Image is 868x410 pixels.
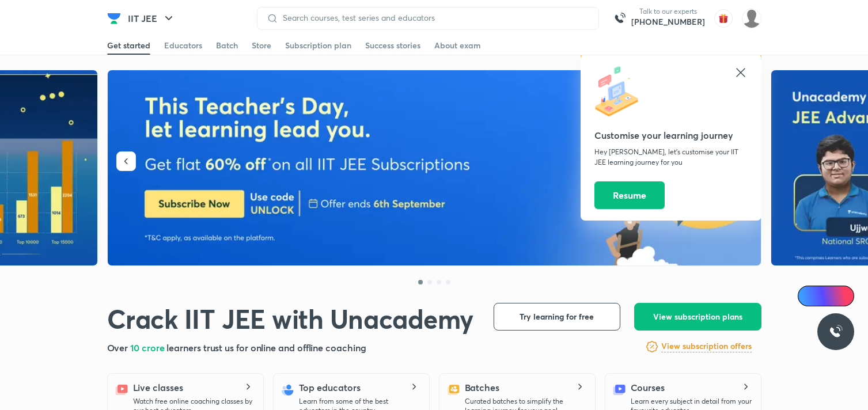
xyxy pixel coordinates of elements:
span: Ai Doubts [817,291,847,301]
h5: Top educators [299,381,361,394]
button: IIT JEE [121,7,183,30]
button: View subscription plans [634,303,761,331]
img: ttu [829,325,843,339]
div: Success stories [365,40,420,51]
h1: Crack IIT JEE with Unacademy [107,303,473,334]
img: icon [594,66,646,117]
span: View subscription plans [653,311,742,322]
button: Resume [594,181,665,209]
button: Try learning for free [494,303,620,331]
h5: Live classes [133,381,183,394]
img: call-us [608,7,631,30]
span: Over [107,341,131,354]
span: Try learning for free [520,311,594,322]
h5: Courses [631,381,665,394]
div: Educators [164,40,202,51]
img: Icon [805,291,814,301]
img: Company Logo [107,12,121,25]
a: About exam [434,36,481,55]
img: shilakha [742,9,761,28]
p: Talk to our experts [631,7,705,16]
h5: Batches [465,381,499,394]
a: Ai Doubts [798,286,854,306]
h6: View subscription offers [661,340,752,352]
h5: Customise your learning journey [594,128,748,142]
img: avatar [714,9,733,28]
a: [PHONE_NUMBER] [631,16,705,28]
span: 10 crore [130,341,166,354]
div: Batch [216,40,238,51]
span: learners trust us for online and offline coaching [166,341,366,354]
div: Subscription plan [285,40,351,51]
div: Get started [107,40,150,51]
div: Store [252,40,271,51]
a: Educators [164,36,202,55]
a: Store [252,36,271,55]
input: Search courses, test series and educators [278,13,589,22]
div: About exam [434,40,481,51]
a: View subscription offers [661,340,752,354]
a: Get started [107,36,150,55]
a: Batch [216,36,238,55]
a: Subscription plan [285,36,351,55]
p: Hey [PERSON_NAME], let’s customise your IIT JEE learning journey for you [594,147,748,168]
a: Success stories [365,36,420,55]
